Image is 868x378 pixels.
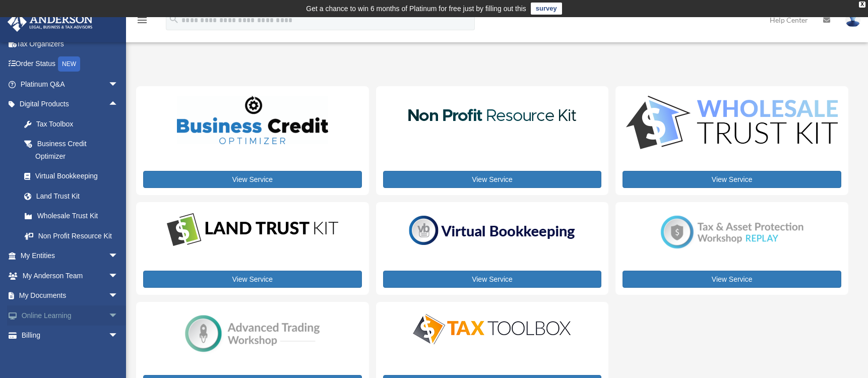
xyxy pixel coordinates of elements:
[7,94,129,114] a: Digital Productsarrow_drop_up
[14,134,129,166] a: Business Credit Optimizer
[383,271,602,288] a: View Service
[14,186,129,206] a: Land Trust Kit
[623,271,841,288] a: View Service
[108,326,129,346] span: arrow_drop_down
[7,266,134,286] a: My Anderson Teamarrow_drop_down
[35,138,116,162] div: Business Credit Optimizer
[108,246,129,267] span: arrow_drop_down
[143,171,362,188] a: View Service
[143,271,362,288] a: View Service
[7,305,134,326] a: Online Learningarrow_drop_down
[845,13,860,27] img: User Pic
[35,118,116,131] div: Tax Toolbox
[14,206,129,226] a: Wholesale Trust Kit
[14,226,129,246] a: Non Profit Resource Kit
[108,94,129,115] span: arrow_drop_up
[7,246,134,266] a: My Entitiesarrow_drop_down
[136,18,148,26] a: menu
[5,12,96,32] img: Anderson Advisors Platinum Portal
[623,171,841,188] a: View Service
[108,305,129,326] span: arrow_drop_down
[35,190,116,203] div: Land Trust Kit
[14,114,129,134] a: Tax Toolbox
[14,166,129,186] a: Virtual Bookkeeping
[859,2,865,8] div: close
[531,3,562,15] a: survey
[168,14,179,25] i: search
[108,286,129,306] span: arrow_drop_down
[7,34,134,54] a: Tax Organizers
[306,3,526,15] div: Get a chance to win 6 months of Platinum for free just by filling out this
[7,54,134,75] a: Order StatusNEW
[136,14,148,26] i: menu
[35,230,116,242] div: Non Profit Resource Kit
[108,74,129,95] span: arrow_drop_down
[383,171,602,188] a: View Service
[7,286,134,306] a: My Documentsarrow_drop_down
[35,170,116,182] div: Virtual Bookkeeping
[108,266,129,286] span: arrow_drop_down
[7,326,134,346] a: Billingarrow_drop_down
[35,210,116,222] div: Wholesale Trust Kit
[7,74,134,94] a: Platinum Q&Aarrow_drop_down
[58,56,80,72] div: NEW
